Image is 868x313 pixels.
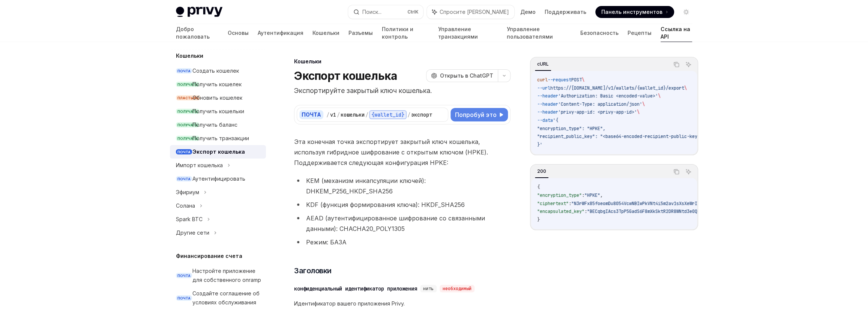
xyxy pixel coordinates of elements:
[294,87,432,94] font: Экспортируйте закрытый ключ кошелька.
[440,72,493,79] font: Открыть в ChatGPT
[658,93,661,99] span: \
[170,64,266,78] a: ПОЧТАСоздать кошелек
[176,229,209,236] font: Другие сети
[407,111,410,118] font: /
[306,177,426,195] font: KEM (механизм инкапсуляции ключей): DHKEM_P256_HKDF_SHA256
[642,101,645,107] span: \
[438,24,498,42] a: Управление транзакциями
[661,26,690,40] font: Ссылка на API
[177,296,191,300] font: ПОЧТА
[411,111,432,118] font: экспорт
[537,133,703,139] span: "recipient_public_key": "<base64-encoded-recipient-public-key>"
[294,138,488,166] font: Эта конечная точка экспортирует закрытый ключ кошелька, используя гибридное шифрование с открытым...
[628,30,652,36] font: Рецепты
[306,214,485,232] font: AEAD (аутентифицированное шифрование со связанными данными): CHACHA20_POLY1305
[176,24,219,42] a: Добро пожаловать
[558,109,637,115] span: 'privy-app-id: <privy-app-id>'
[341,111,365,118] font: кошельки
[228,30,249,36] font: Основы
[550,85,684,91] span: https://[DOMAIN_NAME]/v1/wallets/{wallet_id}/export
[537,61,549,67] font: cURL
[348,30,373,36] font: Разъемы
[440,9,509,15] font: Спросите [PERSON_NAME]
[537,208,584,214] span: "encapsulated_key"
[170,172,266,186] a: ПОЧТААутентифицировать
[170,78,266,91] a: ПОЛУЧАТЬПолучить кошелек
[348,24,373,42] a: Разъемы
[362,9,381,15] font: Поиск...
[177,69,191,73] font: ПОЧТА
[438,26,478,40] font: Управление транзакциями
[683,60,693,69] button: Спросите ИИ
[451,108,508,121] button: Попробуй это
[506,26,553,40] font: Управление пользователями
[306,201,465,208] font: KDF (функция формирования ключа): HKDF_SHA256
[537,126,605,132] span: "encryption_type": "HPKE",
[407,9,415,15] font: Ctrl
[192,268,261,283] font: Настройте приложение для собственного onramp
[294,69,397,82] font: Экспорт кошелька
[537,217,540,223] span: }
[192,290,260,306] font: Создайте соглашение об условиях обслуживания
[330,111,336,118] font: v1
[258,30,303,36] font: Аутентификация
[684,85,687,91] span: \
[537,117,553,123] span: --data
[192,94,242,101] font: Обновить кошелек
[537,142,542,148] span: }'
[177,136,198,141] font: ПОЛУЧАТЬ
[537,184,540,190] span: {
[571,201,745,207] span: "N3rWFx85foeomDu8054VcwNBIwPkVNt4i5m2av1sXsXeWrIicVGwutFist12MmnI"
[170,145,266,159] a: ПОЧТАЭкспорт кошелька
[661,24,692,42] a: Ссылка на API
[170,118,266,132] a: ПОЛУЧАТЬПолучить баланс
[537,201,569,207] span: "ciphertext"
[600,192,603,198] span: ,
[545,8,586,16] a: Поддерживать
[671,167,681,177] button: Скопировать содержимое из блока кода
[170,132,266,145] a: ПОЛУЧАТЬПолучить транзакции
[537,109,558,115] span: --header
[348,5,423,19] button: Поиск...CtrlK
[170,287,266,309] a: ПОЧТАСоздайте соглашение об условиях обслуживания
[170,91,266,105] a: ПЛАСТЫРЬОбновить кошелек
[545,9,586,15] font: Поддерживать
[294,300,405,307] font: Идентификатор вашего приложения Privy.
[506,24,571,42] a: Управление пользователями
[176,26,210,40] font: Добро пожаловать
[571,77,582,83] span: POST
[177,96,199,100] font: ПЛАСТЫРЬ
[382,26,413,40] font: Политики и контроль
[558,101,642,107] span: 'Content-Type: application/json'
[306,238,347,246] font: Режим: БАЗА
[176,162,223,168] font: Импорт кошелька
[537,192,582,198] span: "encryption_type"
[302,111,321,118] font: ПОЧТА
[628,24,652,42] a: Рецепты
[326,111,329,118] font: /
[176,202,195,209] font: Солана
[176,52,203,59] font: Кошельки
[637,109,640,115] span: \
[671,60,681,69] button: Скопировать содержимое из блока кода
[683,167,693,177] button: Спросите ИИ
[569,201,571,207] span: :
[426,69,498,82] button: Открыть в ChatGPT
[587,208,823,214] span: "BECqbgIAcs3TpP5GadS6F8mXkSktR2DR8WNtd3e0Qcy7PpoRHEygpzjFWttntS+SEM3VSr4Thewh18ZP9chseLE="
[177,109,198,114] font: ПОЛУЧАТЬ
[582,77,584,83] span: \
[192,81,242,87] font: Получить кошелек
[680,6,692,18] button: Включить темный режим
[580,30,619,36] font: Безопасность
[176,189,199,195] font: Эфириум
[192,67,239,74] font: Создать кошелек
[382,24,429,42] a: Политики и контроль
[170,264,266,287] a: ПОЧТАНастройте приложение для собственного onramp
[548,77,571,83] span: --request
[371,111,404,118] font: {wallet_id}
[192,121,237,128] font: Получить баланс
[537,101,558,107] span: --header
[192,148,245,155] font: Экспорт кошелька
[558,93,658,99] span: 'Authorization: Basic <encoded-value>'
[595,6,674,18] a: Панель инструментов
